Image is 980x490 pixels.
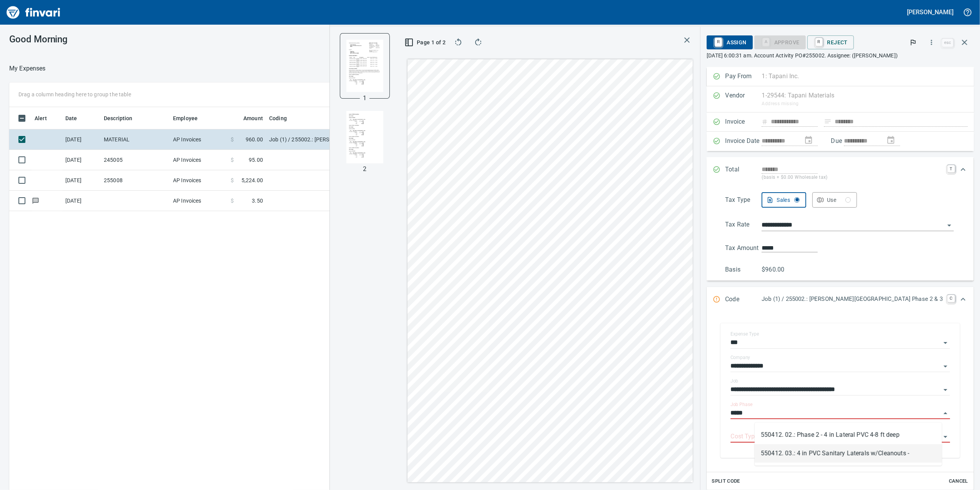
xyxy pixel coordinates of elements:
span: Split Code [712,477,740,486]
span: Alert [35,114,47,123]
p: Job (1) / 255002.: [PERSON_NAME][GEOGRAPHIC_DATA] Phase 2 & 3 [762,295,943,304]
button: Page 1 of 2 [406,35,446,49]
span: Close invoice [940,33,974,52]
span: Description [104,114,133,123]
span: 960.00 [246,136,263,143]
span: Coding [269,114,297,123]
td: AP Invoices [170,191,228,211]
button: RReject [807,35,854,49]
span: Coding [269,114,287,123]
a: R [815,38,823,46]
a: T [947,165,955,173]
span: Date [65,114,77,123]
p: Tax Amount [725,243,762,253]
span: $ [231,197,234,205]
label: Job Phase [730,402,752,407]
p: Drag a column heading here to group the table [18,91,131,98]
p: Total [725,165,762,181]
nav: breadcrumb [9,64,46,73]
li: 550412. 03.: 4 in PVC Sanitary Laterals w/Cleanouts - [755,444,942,463]
button: Sales [762,192,806,208]
img: Page 1 [346,40,383,92]
span: 3.50 [252,197,263,205]
h5: [PERSON_NAME] [907,8,953,16]
span: 5,224.00 [241,176,263,184]
label: Expense Type [730,332,759,336]
p: Tax Type [725,195,762,208]
td: Job (1) / 255002.: [PERSON_NAME][GEOGRAPHIC_DATA] Phase 2 & 3 [266,129,458,150]
label: Company [730,355,750,360]
button: More [923,34,940,51]
button: Open [940,431,951,442]
h3: Good Morning [9,34,253,45]
button: Split Code [710,475,742,487]
span: 95.00 [249,156,263,164]
td: [DATE] [62,129,101,150]
span: Date [65,114,87,123]
div: Expand [707,189,974,281]
td: 245005 [101,150,170,170]
button: Cancel [946,475,971,487]
span: $ [231,156,234,164]
td: AP Invoices [170,170,228,191]
span: Alert [35,114,57,123]
span: Has messages [32,198,40,203]
span: Assign [713,36,746,49]
a: C [947,295,955,302]
button: [PERSON_NAME] [905,6,955,18]
a: esc [942,39,953,47]
span: Amount [233,114,263,123]
td: AP Invoices [170,150,228,170]
td: [DATE] [62,170,101,191]
div: Use [827,195,851,205]
span: Description [104,114,143,123]
span: Reject [814,36,848,49]
span: $ [231,176,234,184]
td: [DATE] [62,191,101,211]
button: Close [940,408,951,419]
p: 2 [363,164,366,174]
p: (basis + $0.00 Wholesale tax) [762,174,943,181]
div: Job Phase required [754,39,806,45]
img: Finvari [5,3,62,22]
td: 255008 [101,170,170,191]
button: Open [944,220,955,231]
p: Code [725,295,762,305]
button: Open [940,384,951,395]
p: My Expenses [9,64,46,73]
a: R [715,38,722,46]
button: Flag [905,34,922,51]
div: Expand [707,157,974,189]
div: Sales [777,195,800,205]
button: Open [940,337,951,348]
p: 1 [363,94,366,103]
button: Open [940,361,951,372]
span: Employee [173,114,198,123]
label: Job [730,379,739,383]
li: 550412. 02.: Phase 2 - 4 in Lateral PVC 4-8 ft deep [755,426,942,444]
img: Page 2 [346,111,383,163]
button: Use [812,192,857,208]
span: Employee [173,114,208,123]
p: Basis [725,265,762,274]
span: $ [231,136,234,143]
button: RAssign [707,35,752,49]
span: Amount [243,114,263,123]
td: [DATE] [62,150,101,170]
span: Cancel [948,477,969,486]
p: Tax Rate [725,220,762,231]
p: $960.00 [762,265,798,274]
p: [DATE] 6:00:31 am. Account Activity PO#255002. Assignee: ([PERSON_NAME]) [707,52,974,59]
div: Expand [707,287,974,312]
span: Page 1 of 2 [409,38,443,47]
td: AP Invoices [170,129,228,150]
td: MATERIAL [101,129,170,150]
